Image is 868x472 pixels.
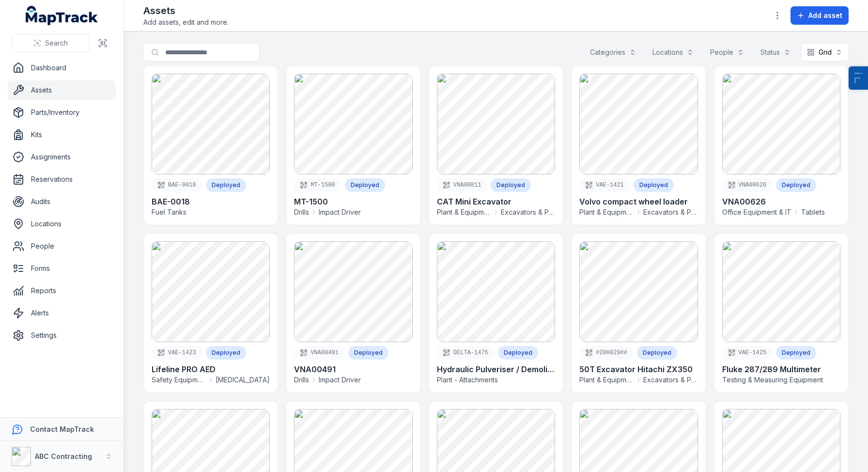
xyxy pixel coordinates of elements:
button: People [704,43,750,62]
a: MapTrack [26,6,98,25]
a: Settings [8,326,116,345]
a: Forms [8,259,116,278]
strong: ABC Contracting [35,452,92,460]
a: Assignments [8,147,116,167]
a: Assets [8,80,116,100]
a: Audits [8,192,116,211]
button: Grid [801,43,849,62]
button: Add asset [790,6,849,25]
h2: Assets [143,4,229,17]
a: People [8,236,116,256]
span: Add asset [808,11,842,20]
a: Reservations [8,170,116,189]
a: Reports [8,281,116,300]
a: Parts/Inventory [8,103,116,122]
span: Search [45,38,68,48]
strong: Contact MapTrack [30,425,94,433]
span: Add assets, edit and more. [143,17,229,27]
a: Locations [8,214,116,234]
button: Categories [584,43,642,62]
a: Dashboard [8,58,116,78]
a: Alerts [8,303,116,323]
button: Locations [646,43,700,62]
button: Status [754,43,797,62]
button: Search [12,34,90,52]
a: Kits [8,125,116,144]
